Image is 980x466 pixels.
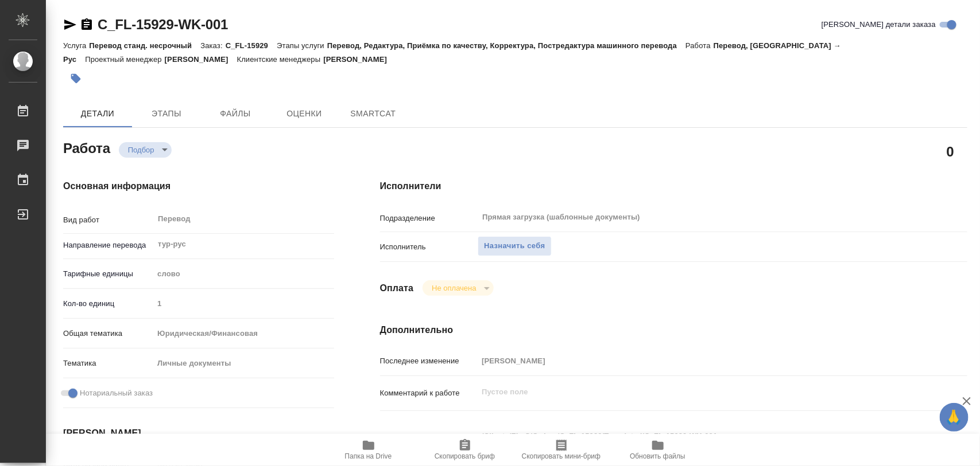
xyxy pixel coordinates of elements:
button: Скопировать ссылку для ЯМессенджера [63,18,77,32]
p: Исполнитель [380,241,478,253]
input: Пустое поле [478,353,918,369]
div: Юридическая/Финансовая [153,324,334,343]
span: 🙏 [944,405,964,429]
span: Скопировать бриф [435,452,495,460]
p: Заказ: [200,41,225,50]
button: Обновить файлы [610,434,706,466]
button: Подбор [125,145,158,155]
p: Работа [685,41,714,50]
div: Личные документы [153,354,334,373]
h4: Основная информация [63,179,334,193]
p: Перевод станд. несрочный [89,41,200,50]
span: Файлы [208,107,263,121]
div: Подбор [423,280,493,296]
input: Пустое поле [153,295,334,312]
h2: Работа [63,137,110,158]
h4: [PERSON_NAME] [63,426,334,440]
button: Скопировать бриф [417,434,513,466]
span: [PERSON_NAME] детали заказа [822,19,936,30]
p: Услуга [63,41,89,50]
p: Клиентские менеджеры [237,55,324,64]
p: Кол-во единиц [63,298,153,310]
p: Вид работ [63,214,153,226]
span: Скопировать мини-бриф [522,452,601,460]
h2: 0 [947,142,954,161]
p: Тарифные единицы [63,268,153,280]
p: Подразделение [380,213,478,224]
div: Подбор [119,142,172,158]
button: Назначить себя [478,236,551,256]
p: Перевод, Редактура, Приёмка по качеству, Корректура, Постредактура машинного перевода [327,41,685,50]
p: Этапы услуги [277,41,327,50]
span: SmartCat [346,107,401,121]
button: Добавить тэг [63,66,88,91]
p: Тематика [63,358,153,369]
button: Скопировать ссылку [80,18,94,32]
span: Назначить себя [484,240,545,253]
p: Проектный менеджер [85,55,164,64]
span: Обновить файлы [630,452,685,460]
textarea: /Clients/FL_C/Orders/C_FL-15929/Translated/C_FL-15929-WK-001 [478,426,918,446]
span: Оценки [277,107,332,121]
p: Комментарий к работе [380,387,478,399]
span: Папка на Drive [345,452,392,460]
button: Скопировать мини-бриф [513,434,610,466]
h4: Дополнительно [380,323,967,337]
button: 🙏 [940,403,969,432]
p: Направление перевода [63,240,153,251]
p: Последнее изменение [380,355,478,367]
p: Путь на drive [380,432,478,443]
p: [PERSON_NAME] [323,55,396,64]
h4: Исполнители [380,179,967,193]
button: Папка на Drive [320,434,417,466]
p: Общая тематика [63,328,153,339]
div: слово [153,264,334,284]
a: C_FL-15929-WK-001 [98,17,228,32]
span: Этапы [139,107,194,121]
h4: Оплата [380,281,414,295]
p: C_FL-15929 [226,41,277,50]
p: [PERSON_NAME] [165,55,237,64]
span: Детали [70,107,125,121]
button: Не оплачена [428,283,479,293]
span: Нотариальный заказ [80,387,153,399]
